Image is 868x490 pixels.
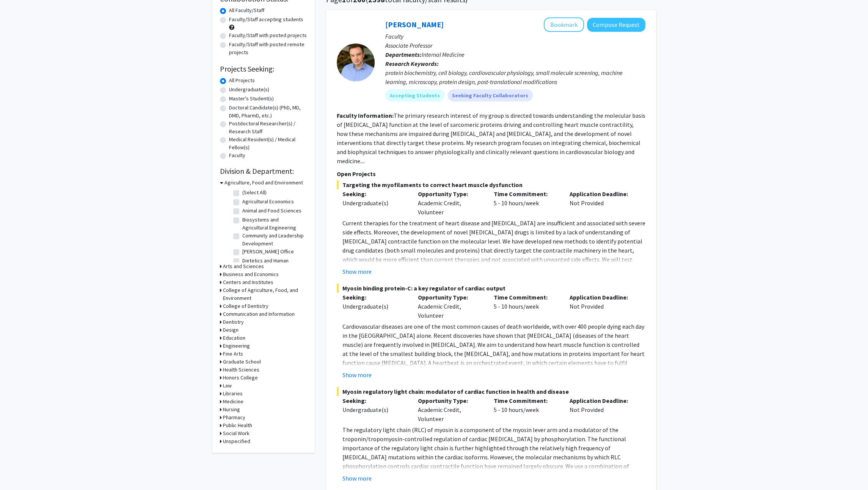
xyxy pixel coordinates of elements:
[229,41,307,56] label: Faculty/Staff with posted remote projects
[223,390,243,398] h3: Libraries
[223,334,245,342] h3: Education
[223,278,273,286] h3: Centers and Institutes
[242,248,294,256] label: [PERSON_NAME] Office
[229,120,307,136] label: Postdoctoral Researcher(s) / Research Staff
[342,323,645,385] span: Cardiovascular diseases are one of the most common causes of death worldwide, with over 400 peopl...
[242,257,305,273] label: Dietetics and Human Nutrition
[412,293,488,320] div: Academic Credit, Volunteer
[494,189,558,198] p: Time Commitment:
[412,189,488,217] div: Academic Credit, Volunteer
[342,189,407,198] p: Seeking:
[342,293,407,302] p: Seeking:
[223,326,239,334] h3: Design
[570,189,634,198] p: Application Deadline:
[385,41,645,50] p: Associate Professor
[342,198,407,208] div: Undergraduate(s)
[447,89,533,101] mat-chip: Seeking Faculty Collaborators
[494,396,558,405] p: Time Commitment:
[418,189,482,198] p: Opportunity Type:
[223,437,250,445] h3: Unspecified
[223,406,240,414] h3: Nursing
[242,232,305,248] label: Community and Leadership Development
[223,421,252,429] h3: Public Health
[220,167,307,176] h2: Division & Department:
[242,189,267,197] label: (Select All)
[223,270,279,278] h3: Business and Economics
[337,169,645,178] p: Open Projects
[385,51,422,58] b: Departments:
[223,414,245,421] h3: Pharmacy
[229,31,307,39] label: Faculty/Staff with posted projects
[418,293,482,302] p: Opportunity Type:
[223,302,268,310] h3: College of Dentistry
[385,20,444,29] a: [PERSON_NAME]
[337,180,645,189] span: Targeting the myofilaments to correct heart muscle dysfunction
[229,16,303,23] label: Faculty/Staff accepting students
[342,219,645,290] span: Current therapies for the treatment of heart disease and [MEDICAL_DATA] are insufficient and asso...
[229,104,307,120] label: Doctoral Candidate(s) (PhD, MD, DMD, PharmD, etc.)
[385,32,645,41] p: Faculty
[229,136,307,151] label: Medical Resident(s) / Medical Fellow(s)
[223,310,295,318] h3: Communication and Information
[544,17,584,32] button: Add Thomas Kampourakis to Bookmarks
[337,387,645,396] span: Myosin regulatory light chain: modulator of cardiac function in health and disease
[229,6,264,14] label: All Faculty/Staff
[337,284,645,293] span: Myosin binding protein-C: a key regulator of cardiac output
[342,405,407,414] div: Undergraduate(s)
[385,68,645,86] div: protein biochemistry, cell biology, cardiovascular physiology, small molecule screening, machine ...
[385,60,439,67] b: Research Keywords:
[412,396,488,423] div: Academic Credit, Volunteer
[223,382,232,390] h3: Law
[223,342,250,350] h3: Engineering
[229,86,269,94] label: Undergraduate(s)
[220,64,307,73] h2: Projects Seeking:
[494,293,558,302] p: Time Commitment:
[570,293,634,302] p: Application Deadline:
[570,396,634,405] p: Application Deadline:
[564,189,640,217] div: Not Provided
[342,302,407,311] div: Undergraduate(s)
[385,89,444,101] mat-chip: Accepting Students
[564,396,640,423] div: Not Provided
[229,151,245,159] label: Faculty
[242,198,294,206] label: Agricultural Economics
[242,207,301,215] label: Animal and Food Sciences
[342,267,372,276] button: Show more
[229,95,274,103] label: Master's Student(s)
[223,286,307,302] h3: College of Agriculture, Food, and Environment
[223,366,259,374] h3: Health Sciences
[587,18,645,32] button: Compose Request to Thomas Kampourakis
[342,474,372,483] button: Show more
[223,358,261,366] h3: Graduate School
[223,318,244,326] h3: Dentistry
[223,374,258,382] h3: Honors College
[229,76,255,84] label: All Projects
[223,398,243,406] h3: Medicine
[223,262,264,270] h3: Arts and Sciences
[488,293,564,320] div: 5 - 10 hours/week
[223,429,250,437] h3: Social Work
[342,426,639,488] span: The regulatory light chain (RLC) of myosin is a component of the myosin lever arm and a modulator...
[488,189,564,217] div: 5 - 10 hours/week
[242,216,305,232] label: Biosystems and Agricultural Engineering
[337,112,394,119] b: Faculty Information:
[342,370,372,379] button: Show more
[564,293,640,320] div: Not Provided
[342,396,407,405] p: Seeking:
[223,350,243,358] h3: Fine Arts
[6,456,32,484] iframe: Chat
[418,396,482,405] p: Opportunity Type:
[488,396,564,423] div: 5 - 10 hours/week
[422,51,465,58] span: Internal Medicine
[337,112,645,165] fg-read-more: The primary research interest of my group is directed towards understanding the molecular basis o...
[224,179,303,187] h3: Agriculture, Food and Environment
